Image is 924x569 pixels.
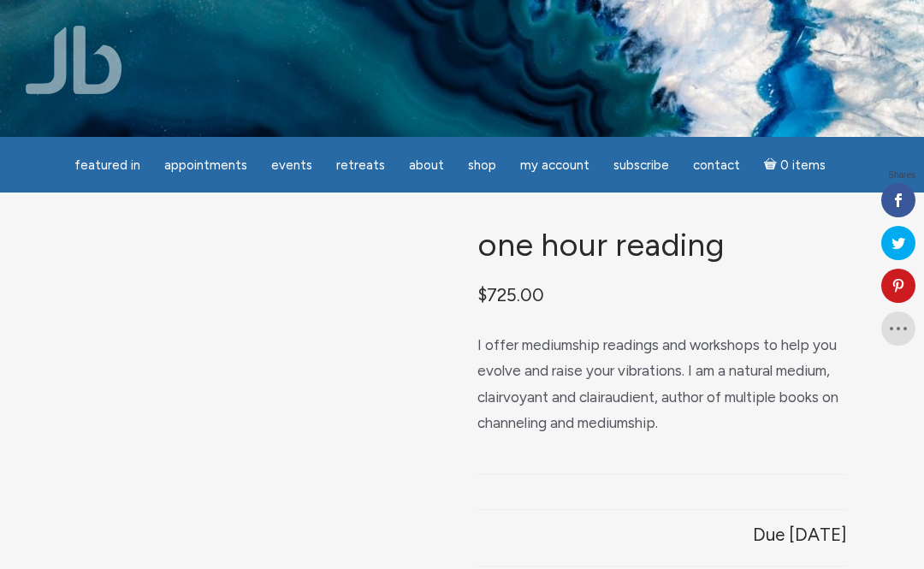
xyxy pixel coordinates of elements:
a: Subscribe [603,149,679,182]
a: My Account [510,149,600,182]
bdi: 725.00 [477,284,544,305]
a: Cart0 items [754,147,836,182]
a: About [399,149,454,182]
span: 0 items [780,159,826,172]
i: Cart [764,157,780,173]
a: Events [261,149,323,182]
a: Contact [683,149,750,182]
a: featured in [64,149,151,182]
span: Contact [693,157,740,173]
span: Shares [888,171,915,180]
span: Shop [468,157,496,173]
span: Appointments [164,157,247,173]
a: Shop [458,149,506,182]
a: Appointments [154,149,258,182]
span: My Account [520,157,589,173]
p: Due [DATE] [753,519,847,550]
span: Subscribe [613,157,669,173]
span: Retreats [336,157,385,173]
h1: One Hour Reading [477,227,847,262]
span: I offer mediumship readings and workshops to help you evolve and raise your vibrations. I am a na... [477,336,838,432]
a: Retreats [326,149,395,182]
span: $ [477,284,487,305]
img: Jamie Butler. The Everyday Medium [26,26,122,94]
span: featured in [74,157,140,173]
span: Events [271,157,312,173]
span: About [409,157,444,173]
